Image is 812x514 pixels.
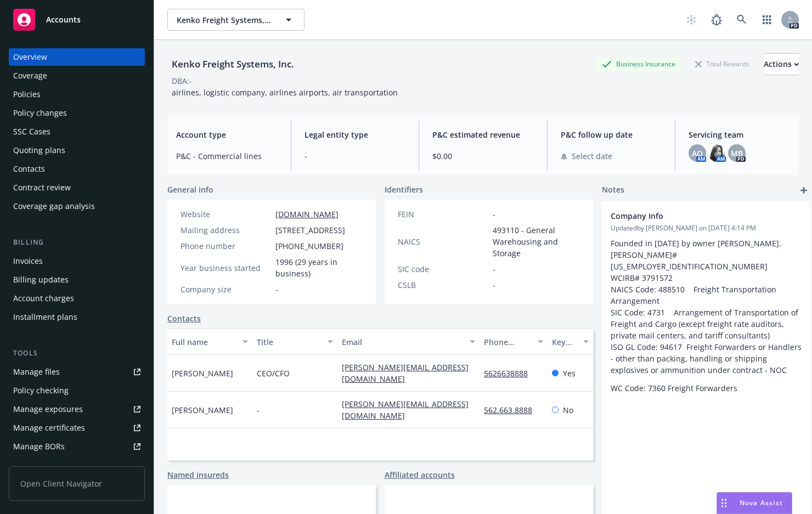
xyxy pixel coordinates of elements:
a: [PERSON_NAME][EMAIL_ADDRESS][DOMAIN_NAME] [342,362,469,384]
div: Business Insurance [596,57,681,71]
span: Account type [176,129,278,140]
span: Kenko Freight Systems, Inc. [177,14,272,26]
div: DBA: - [172,75,192,87]
a: Contacts [167,313,201,324]
div: Email [342,336,463,348]
span: $0.00 [432,150,534,162]
button: Title [252,329,337,355]
span: P&C follow up date [561,129,662,140]
span: CEO/CFO [257,368,290,379]
div: Policy changes [13,104,67,122]
div: SIC code [398,263,488,275]
div: Tools [9,348,145,359]
div: Installment plans [13,308,77,326]
span: General info [167,184,213,195]
div: Total Rewards [690,57,755,71]
span: airlines, logistic company, airlines airports, air transportation [172,87,398,98]
span: Company Info [611,210,773,222]
div: Invoices [13,252,43,270]
span: [STREET_ADDRESS] [275,224,345,236]
button: Full name [167,329,252,355]
div: Billing [9,237,145,248]
button: Actions [764,53,799,75]
div: Policies [13,86,41,103]
a: Accounts [9,4,145,35]
a: Search [731,9,753,31]
div: Company size [181,284,271,295]
button: Nova Assist [717,492,792,514]
div: Coverage [13,67,47,84]
div: Policy checking [13,382,69,399]
a: Switch app [756,9,778,31]
div: FEIN [398,208,488,220]
span: Servicing team [689,129,790,140]
span: Nova Assist [740,498,783,507]
span: Select date [572,150,612,162]
div: Billing updates [13,271,69,289]
a: Coverage [9,67,145,84]
span: - [257,404,260,416]
a: Installment plans [9,308,145,326]
a: Policies [9,86,145,103]
div: Manage files [13,363,60,381]
span: AO [692,148,703,159]
div: Drag to move [717,493,731,513]
a: Contacts [9,160,145,178]
a: Summary of insurance [9,456,145,474]
p: Founded in [DATE] by owner [PERSON_NAME]. [PERSON_NAME]# [US_EMPLOYER_IDENTIFICATION_NUMBER] WCIR... [611,238,802,376]
span: Manage exposures [9,400,145,418]
a: Manage certificates [9,419,145,437]
a: Billing updates [9,271,145,289]
button: Phone number [480,329,548,355]
div: Coverage gap analysis [13,197,95,215]
span: [PERSON_NAME] [172,368,233,379]
span: Notes [602,184,624,197]
div: Quoting plans [13,142,65,159]
span: - [493,263,495,275]
span: - [304,150,406,162]
div: Mailing address [181,224,271,236]
div: Key contact [552,336,577,348]
div: Kenko Freight Systems, Inc. [167,57,298,71]
img: photo [708,144,726,162]
span: - [275,284,278,295]
span: 493110 - General Warehousing and Storage [493,224,580,259]
span: [PERSON_NAME] [172,404,233,416]
div: Overview [13,48,47,66]
span: - [493,208,495,220]
div: Manage exposures [13,400,83,418]
div: Account charges [13,290,74,307]
a: Overview [9,48,145,66]
div: Actions [764,54,799,75]
div: Company InfoUpdatedby [PERSON_NAME] on [DATE] 4:14 PMFounded in [DATE] by owner [PERSON_NAME]. [P... [602,201,810,403]
button: Kenko Freight Systems, Inc. [167,9,304,31]
span: MB [731,148,743,159]
a: SSC Cases [9,123,145,140]
a: Invoices [9,252,145,270]
a: Coverage gap analysis [9,197,145,215]
a: Account charges [9,290,145,307]
a: Affiliated accounts [385,469,455,481]
a: 5626638888 [484,368,537,379]
a: Contract review [9,179,145,196]
button: Key contact [548,329,593,355]
div: CSLB [398,279,488,291]
div: Website [181,208,271,220]
div: Contract review [13,179,71,196]
div: Contacts [13,160,45,178]
p: WC Code: 7360 Freight Forwarders [611,382,802,394]
span: No [563,404,573,416]
a: Start snowing [680,9,702,31]
span: Yes [563,368,576,379]
a: 562.663.8888 [484,405,541,415]
div: Manage certificates [13,419,85,437]
div: Title [257,336,321,348]
div: Summary of insurance [13,456,97,474]
span: Legal entity type [304,129,406,140]
div: Manage BORs [13,438,65,455]
span: 1996 (29 years in business) [275,256,363,279]
a: add [797,184,810,197]
a: Report a Bug [706,9,728,31]
span: P&C - Commercial lines [176,150,278,162]
a: [PERSON_NAME][EMAIL_ADDRESS][DOMAIN_NAME] [342,399,469,421]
